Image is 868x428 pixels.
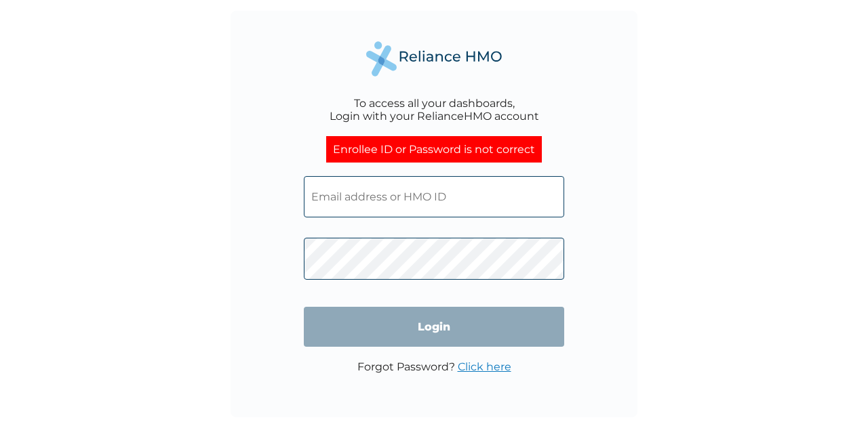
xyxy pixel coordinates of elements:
[330,97,539,123] div: To access all your dashboards, Login with your RelianceHMO account
[326,136,542,163] div: Enrollee ID or Password is not correct
[366,41,502,76] img: Reliance Health's Logo
[304,176,564,217] input: Email address or HMO ID
[357,360,511,373] p: Forgot Password?
[458,360,511,373] a: Click here
[304,307,564,347] input: Login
